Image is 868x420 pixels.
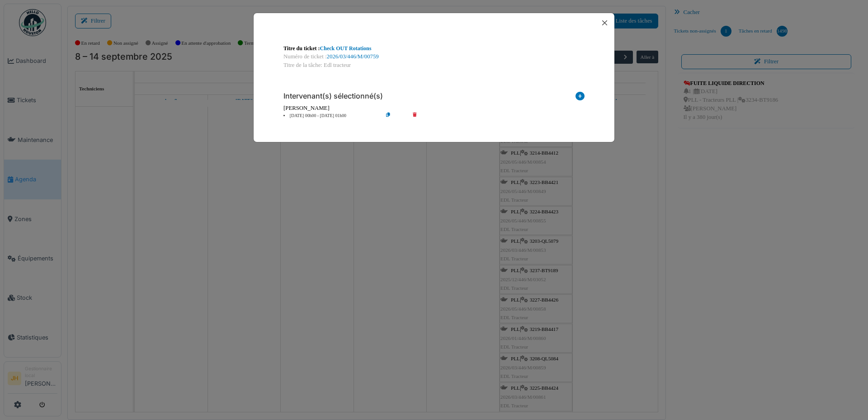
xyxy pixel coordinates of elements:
h6: Intervenant(s) sélectionné(s) [283,92,383,100]
button: Close [599,17,611,29]
div: Numéro de ticket : [283,52,585,61]
a: 2026/03/446/M/00759 [327,53,379,60]
i: Ajouter [576,92,585,104]
div: Titre du ticket : [283,44,585,52]
div: [PERSON_NAME] [283,104,585,113]
div: Titre de la tâche: Edl tracteur [283,61,585,70]
a: Check OUT Rotations [320,45,372,52]
li: [DATE] 00h00 - [DATE] 01h00 [279,113,382,119]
